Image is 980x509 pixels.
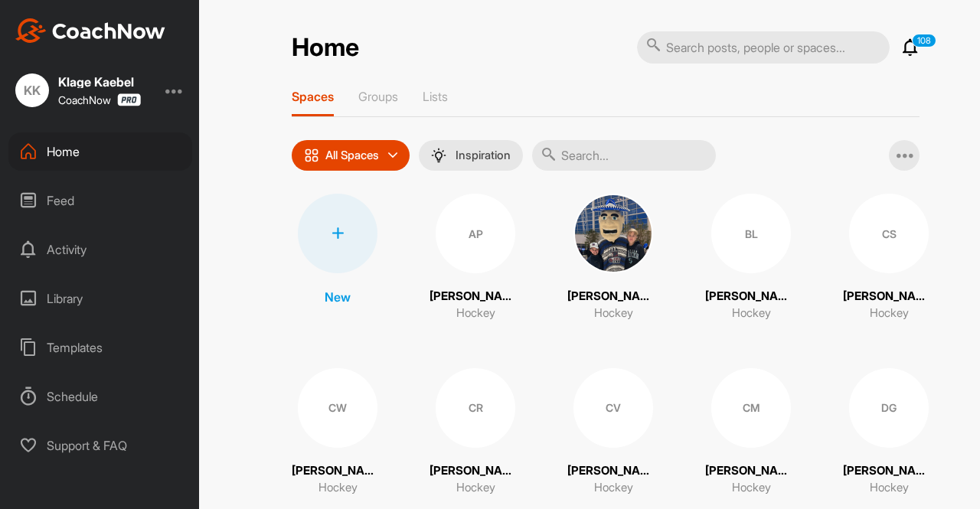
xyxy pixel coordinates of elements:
[456,149,511,162] p: Inspiration
[456,305,495,322] p: Hockey
[594,305,633,322] p: Hockey
[430,194,521,322] a: AP[PERSON_NAME]Hockey
[292,368,384,497] a: CW[PERSON_NAME]Hockey
[573,194,653,273] img: square_cad4e8015682b764a2b89366a8d98034.jpg
[456,479,495,497] p: Hockey
[637,31,890,64] input: Search posts, people or spaces...
[594,479,633,497] p: Hockey
[849,368,929,448] div: DG
[732,305,771,322] p: Hockey
[870,479,909,497] p: Hockey
[292,462,384,480] p: [PERSON_NAME]
[431,148,446,163] img: menuIcon
[292,89,334,104] p: Spaces
[430,288,521,305] p: [PERSON_NAME]
[567,288,659,305] p: [PERSON_NAME]
[711,194,791,273] div: BL
[732,479,771,497] p: Hockey
[430,368,521,497] a: CR[PERSON_NAME]Hockey
[430,462,521,480] p: [PERSON_NAME]
[15,73,49,107] div: KK
[711,368,791,448] div: CM
[58,76,141,88] div: Klage Kaebel
[705,288,797,305] p: [PERSON_NAME]
[8,426,192,465] div: Support & FAQ
[304,148,319,163] img: icon
[358,89,398,104] p: Groups
[436,194,515,273] div: AP
[705,462,797,480] p: [PERSON_NAME]
[325,288,351,306] p: New
[325,149,379,162] p: All Spaces
[843,194,935,322] a: CS[PERSON_NAME]Hockey
[8,230,192,269] div: Activity
[318,479,358,497] p: Hockey
[8,377,192,416] div: Schedule
[567,462,659,480] p: [PERSON_NAME]
[423,89,448,104] p: Lists
[15,18,165,43] img: CoachNow
[567,368,659,497] a: CV[PERSON_NAME]Hockey
[8,181,192,220] div: Feed
[843,462,935,480] p: [PERSON_NAME]
[117,93,141,106] img: CoachNow Pro
[705,194,797,322] a: BL[PERSON_NAME]Hockey
[436,368,515,448] div: CR
[567,194,659,322] a: [PERSON_NAME]Hockey
[705,368,797,497] a: CM[PERSON_NAME]Hockey
[573,368,653,448] div: CV
[912,34,936,47] p: 108
[849,194,929,273] div: CS
[292,33,359,63] h2: Home
[58,93,141,106] div: CoachNow
[843,288,935,305] p: [PERSON_NAME]
[8,328,192,367] div: Templates
[532,140,716,171] input: Search...
[298,368,377,448] div: CW
[8,132,192,171] div: Home
[8,279,192,318] div: Library
[870,305,909,322] p: Hockey
[843,368,935,497] a: DG[PERSON_NAME]Hockey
